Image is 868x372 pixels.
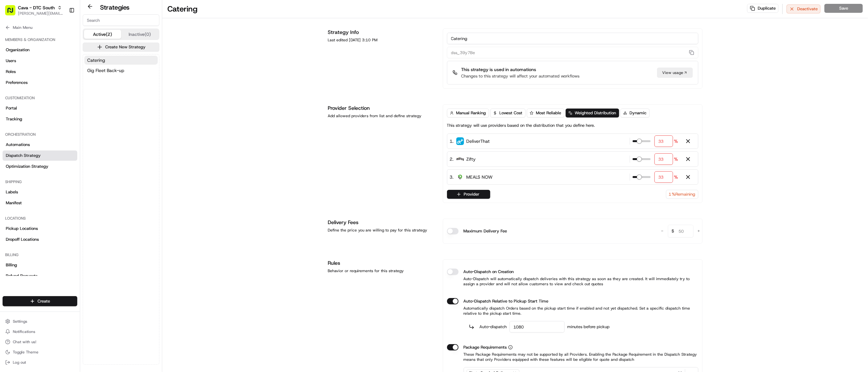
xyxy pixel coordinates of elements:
[461,73,580,79] p: Changes to this strategy will affect your automated workflows
[13,339,36,344] span: Chat with us!
[3,177,77,187] div: Shipping
[674,156,678,162] span: %
[45,159,78,164] a: Powered byPylon
[480,324,507,330] label: Auto-dispatch
[57,117,70,122] span: [DATE]
[3,3,66,18] button: Cava - DTC South[PERSON_NAME][EMAIL_ADDRESS][DOMAIN_NAME]
[121,30,158,39] button: Inactive (0)
[3,358,77,367] button: Log out
[6,7,19,20] img: Nash
[328,219,435,226] h1: Delivery Fees
[328,113,435,118] div: Add allowed providers from list and define strategy
[18,11,64,16] span: [PERSON_NAME][EMAIL_ADDRESS][DOMAIN_NAME]
[3,187,77,197] a: Labels
[672,191,695,197] span: % Remaining
[450,156,476,163] div: 2 .
[456,110,486,116] span: Manual Ranking
[3,35,77,45] div: Members & Organization
[3,213,77,223] div: Locations
[87,57,105,63] span: Catering
[3,260,77,270] a: Billing
[18,4,55,11] button: Cava - DTC South
[87,67,124,74] span: Gig Fleet Back-up
[52,141,105,152] a: 💻API Documentation
[6,58,16,64] span: Users
[464,344,507,351] span: Package Requirements
[6,105,17,111] span: Portal
[3,337,77,346] button: Chat with us!
[464,298,549,304] label: Auto-Dispatch Relative to Pickup Start Time
[6,116,22,122] span: Tracking
[3,250,77,260] div: Billing
[29,68,88,73] div: We're available if you need us!
[4,141,52,152] a: 📗Knowledge Base
[6,153,41,158] span: Dispatch Strategy
[29,61,105,68] div: Start new chat
[3,67,77,77] a: Roles
[328,259,435,267] h1: Rules
[54,144,59,149] div: 💻
[447,109,489,117] button: Manual Ranking
[464,228,507,234] label: Maximum Delivery Fee
[53,117,55,122] span: •
[3,161,77,172] a: Optimization Strategy
[674,138,678,144] span: %
[6,273,38,279] span: Refund Requests
[17,42,106,48] input: Clear
[669,226,677,239] span: $
[3,114,77,124] a: Tracking
[20,100,68,105] span: Wisdom [PERSON_NAME]
[84,56,158,65] button: Catering
[64,159,78,164] span: Pylon
[3,150,77,161] a: Dispatch Strategy
[109,63,117,71] button: Start new chat
[6,93,17,106] img: Wisdom Oko
[83,43,159,52] button: Create New Strategy
[467,156,476,162] span: Zifty
[510,321,565,333] input: Minutes
[6,69,16,75] span: Roles
[787,4,821,13] button: Deactivate
[99,82,117,90] button: See all
[13,350,38,355] span: Toggle Theme
[3,129,77,140] div: Orchestration
[657,68,693,78] div: View usage
[73,100,86,105] span: [DATE]
[84,30,121,39] button: Active (2)
[83,14,159,26] input: Search
[450,174,493,181] div: 3 .
[508,345,513,350] button: Package Requirements
[6,144,12,149] div: 📗
[3,348,77,357] button: Toggle Theme
[620,109,650,117] button: Dynamic
[6,200,22,206] span: Manifest
[13,25,32,30] span: Main Menu
[467,138,490,144] span: DeliverThat
[328,28,435,36] h1: Strategy Info
[6,189,18,195] span: Labels
[70,100,72,105] span: •
[527,109,564,117] button: Most Reliable
[328,37,435,43] div: Last edited [DATE] 3:10 PM
[447,190,490,199] button: Provider
[456,155,464,163] img: zifty-logo-trans-sq.png
[3,140,77,150] a: Automations
[747,4,779,13] button: Duplicate
[575,110,616,116] span: Weighted Distribution
[3,77,77,88] a: Preferences
[6,164,48,169] span: Optimization Strategy
[167,4,198,14] h1: Catering
[6,226,38,231] span: Pickup Locations
[6,26,117,36] p: Welcome 👋
[3,45,77,55] a: Organization
[100,3,130,12] h2: Strategies
[13,360,26,365] span: Log out
[3,198,77,208] a: Manifest
[674,174,678,180] span: %
[3,234,77,245] a: Dropoff Locations
[13,143,49,150] span: Knowledge Base
[328,228,435,233] div: Define the price you are willing to pay for this strategy
[3,56,77,66] a: Users
[3,93,77,103] div: Customization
